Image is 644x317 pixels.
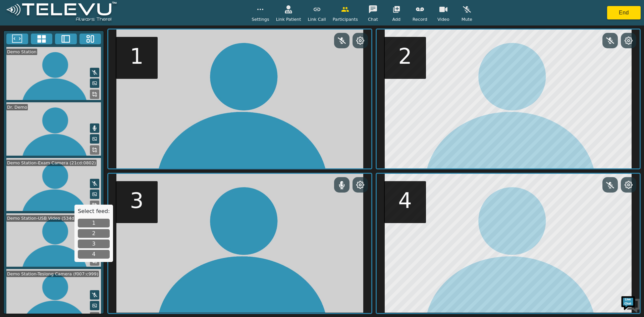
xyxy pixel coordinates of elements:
[90,190,99,199] button: Picture in Picture
[78,240,110,248] button: 3
[39,85,93,152] span: We're online!
[90,179,99,188] button: Mute
[398,188,412,214] h5: 4
[621,294,641,314] img: Chat Widget
[6,160,97,166] div: Demo Station-Exam Camera (21cd:0802)
[90,123,99,133] button: Mute
[6,34,28,44] button: Fullscreen
[392,16,400,22] span: Add
[6,271,99,277] div: Demo Station-Teslong Camera (f007:c999)
[90,134,99,144] button: Picture in Picture
[6,215,89,221] div: Demo Station-USB Video (534d:2109)
[78,229,110,238] button: 2
[11,31,28,48] img: d_736959983_company_1615157101543_736959983
[55,34,77,44] button: Two Window Medium
[31,34,53,44] button: 4x4
[78,208,110,214] h5: Select feed:
[90,145,99,155] button: Replace Feed
[90,290,99,300] button: Mute
[90,78,99,88] button: Picture in Picture
[130,44,144,69] h5: 1
[90,68,99,77] button: Mute
[413,16,427,22] span: Record
[130,188,144,214] h5: 3
[110,3,126,19] div: Minimize live chat window
[90,90,99,99] button: Replace Feed
[35,35,113,44] div: Chat with us now
[437,16,449,22] span: Video
[276,16,301,22] span: Link Patient
[78,250,110,259] button: 4
[333,16,358,22] span: Participants
[3,183,128,207] textarea: Type your message and hit 'Enter'
[398,44,412,69] h5: 2
[79,34,101,44] button: Three Window Medium
[368,16,378,22] span: Chat
[607,6,641,19] button: End
[252,16,269,22] span: Settings
[462,16,472,22] span: Mute
[90,301,99,310] button: Picture in Picture
[6,104,28,110] div: Dr. Demo
[6,49,37,55] div: Demo Station
[90,201,99,210] button: Replace Feed
[308,16,326,22] span: Link Call
[78,219,110,227] button: 1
